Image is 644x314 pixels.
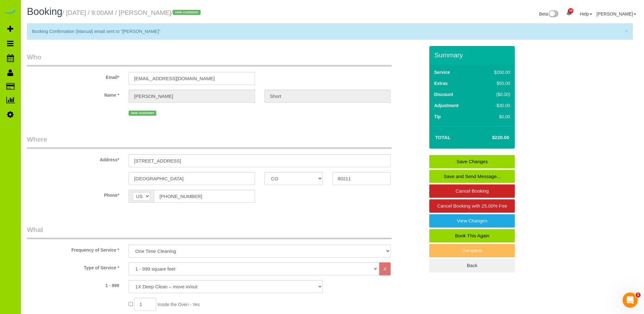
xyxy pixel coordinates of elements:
[27,52,392,67] legend: Who
[429,229,515,242] a: Book This Again
[596,11,636,16] a: [PERSON_NAME]
[32,28,622,35] p: Booking Confirmation (Manual) email sent to "[PERSON_NAME]"
[434,80,448,87] label: Extras
[22,90,124,98] label: Name *
[434,69,450,75] label: Service
[27,6,62,17] span: Booking
[429,155,515,168] a: Save Changes
[22,245,124,253] label: Frequency of Service *
[22,190,124,198] label: Phone*
[22,72,124,80] label: Email*
[429,214,515,227] a: View Changes
[539,11,559,16] a: Beta
[62,9,202,16] small: / [DATE] / 9:00AM / [PERSON_NAME]
[173,10,201,15] span: new customer
[129,111,156,116] span: new customer
[429,259,515,272] a: Back
[635,292,641,298] span: 1
[548,10,558,18] img: New interface
[563,6,575,20] a: 58
[429,184,515,198] a: Cancel Booking
[481,102,510,109] div: -$30.00
[568,8,573,13] span: 58
[481,69,510,75] div: $200.00
[580,11,592,16] a: Help
[481,113,510,120] div: $0.00
[157,302,200,307] span: Inside the Oven - Yes
[27,225,392,239] legend: What
[434,102,458,109] label: Adjustment
[481,80,510,87] div: $50.00
[624,28,628,34] button: Close
[22,154,124,163] label: Address*
[129,72,255,85] input: Email*
[429,199,515,213] a: Cancel Booking with 25.00% Fee
[22,262,124,271] label: Type of Service *
[265,90,391,103] input: Last Name*
[429,170,515,183] a: Save and Send Message...
[624,27,628,35] span: ×
[435,135,450,140] strong: Total
[129,172,255,185] input: City*
[332,172,391,185] input: Zip Code*
[434,51,512,59] h3: Summary
[171,9,202,16] span: /
[437,203,507,208] span: Cancel Booking with 25.00% Fee
[129,90,255,103] input: First Name*
[154,190,255,203] input: Phone*
[434,113,441,120] label: Tip
[4,6,16,15] img: Automaid Logo
[434,91,453,98] label: Discount
[622,292,638,308] iframe: Intercom live chat
[481,91,510,98] div: ($0.00)
[22,280,124,289] label: 1 - 999
[27,135,392,149] legend: Where
[473,135,509,140] h4: $220.00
